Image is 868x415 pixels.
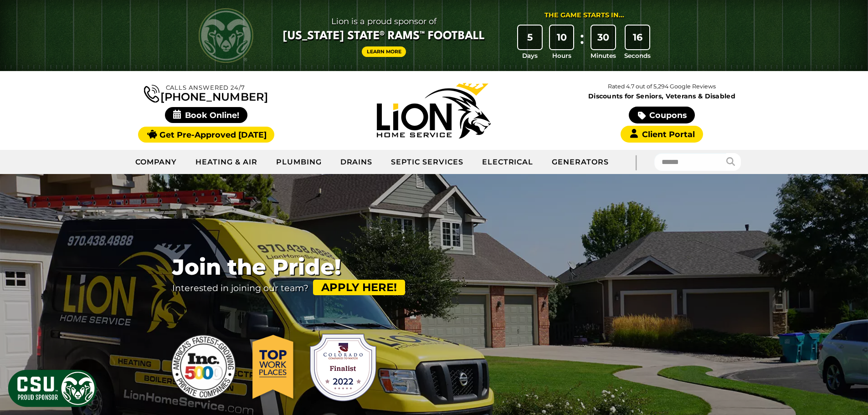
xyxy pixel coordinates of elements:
span: Book Online! [165,107,247,123]
a: Company [126,151,187,174]
a: Plumbing [267,151,331,174]
a: Apply Here! [313,280,405,295]
img: Ranked on Inc 5000 [168,331,241,404]
img: CSU Rams logo [199,8,253,63]
div: The Game Starts in... [544,10,624,20]
a: Learn More [362,46,406,57]
p: Interested in joining our team? [172,280,405,295]
div: 16 [626,26,649,49]
img: Top WorkPlaces [249,331,299,404]
div: : [577,26,586,61]
a: Generators [543,151,618,174]
div: 10 [550,26,574,49]
span: [US_STATE] State® Rams™ Football [283,29,485,44]
span: Seconds [624,51,651,60]
a: Heating & Air [186,151,267,174]
a: Client Portal [621,126,703,143]
span: Discounts for Seniors, Veterans & Disabled [550,93,774,99]
span: Minutes [591,51,616,60]
a: Get Pre-Approved [DATE] [138,127,274,143]
p: Rated 4.7 out of 5,294 Google Reviews [548,82,776,92]
span: Join the Pride! [172,255,405,280]
a: Septic Services [382,151,473,174]
div: 30 [591,26,615,49]
a: [PHONE_NUMBER] [144,83,268,102]
img: CSU Sponsor Badge [7,369,98,408]
span: Hours [552,51,571,60]
img: Lion Home Service [377,83,491,138]
span: Days [522,51,538,60]
span: Lion is a proud sponsor of [283,14,485,29]
a: Electrical [473,151,543,174]
img: Colorado Companies to Watch Finalist 2022 [307,331,380,404]
div: 5 [518,26,542,49]
a: Drains [331,151,382,174]
a: Coupons [629,107,694,123]
div: | [618,150,654,174]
